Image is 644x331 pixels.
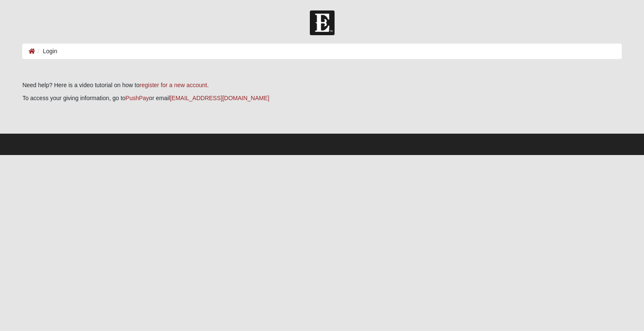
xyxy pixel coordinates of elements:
[22,81,621,90] p: Need help? Here is a video tutorial on how to .
[170,95,269,101] a: [EMAIL_ADDRESS][DOMAIN_NAME]
[22,94,621,103] p: To access your giving information, go to or email
[125,95,149,101] a: PushPay
[35,47,57,56] li: Login
[140,82,207,88] a: register for a new account
[310,10,335,35] img: Church of Eleven22 Logo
